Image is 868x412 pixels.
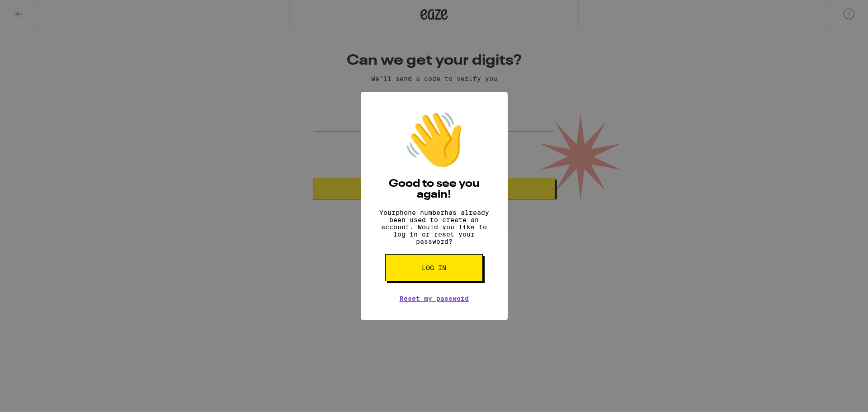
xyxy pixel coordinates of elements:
span: Log in [422,265,446,271]
h2: Good to see you again! [374,179,494,200]
button: Log in [385,254,483,281]
p: Your phone number has already been used to create an account. Would you like to log in or reset y... [374,209,494,245]
a: Reset my password [400,295,469,302]
div: 👋 [402,110,466,170]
